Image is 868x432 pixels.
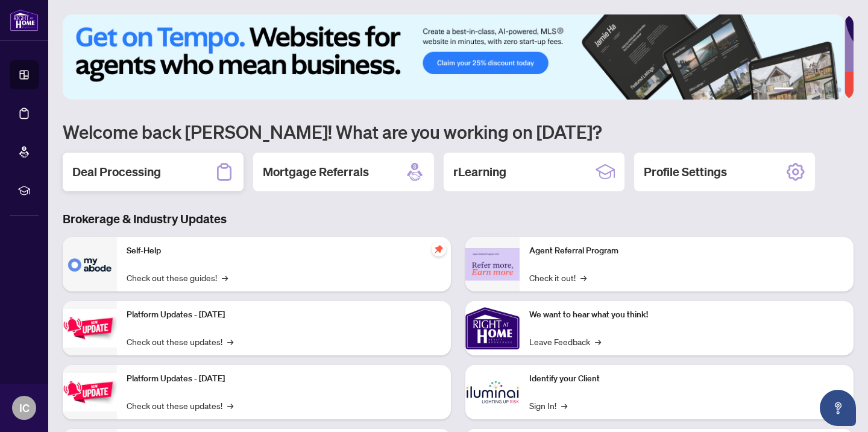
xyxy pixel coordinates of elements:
img: Platform Updates - July 21, 2025 [63,309,117,347]
span: pushpin [432,242,446,256]
span: → [227,335,233,348]
a: Check it out!→ [529,271,587,284]
p: Platform Updates - [DATE] [127,372,441,386]
p: Identify your Client [529,372,844,386]
img: Identify your Client [465,365,520,419]
p: Agent Referral Program [529,244,844,258]
img: Agent Referral Program [465,248,520,281]
button: 4 [817,87,822,92]
button: 5 [827,87,832,92]
h2: Profile Settings [644,164,727,180]
button: 6 [837,87,841,92]
img: Platform Updates - July 8, 2025 [63,373,117,411]
span: IC [19,399,30,416]
button: 2 [798,87,803,92]
h2: rLearning [453,164,506,180]
a: Sign In!→ [529,399,567,412]
img: Slide 0 [63,14,844,100]
p: Platform Updates - [DATE] [127,308,441,322]
span: → [222,271,228,284]
h1: Welcome back [PERSON_NAME]! What are you working on [DATE]? [63,120,854,143]
h2: Deal Processing [72,164,161,180]
img: We want to hear what you think! [465,301,520,355]
button: 3 [808,87,813,92]
a: Check out these updates!→ [127,335,233,348]
img: Self-Help [63,237,117,291]
button: Open asap [820,390,856,426]
p: We want to hear what you think! [529,308,844,322]
img: logo [10,9,39,31]
span: → [580,271,587,284]
span: → [595,335,601,348]
span: → [561,399,567,412]
button: 1 [774,87,793,92]
p: Self-Help [127,244,441,258]
a: Check out these guides!→ [127,271,228,284]
h2: Mortgage Referrals [263,164,369,180]
a: Check out these updates!→ [127,399,233,412]
a: Leave Feedback→ [529,335,601,348]
span: → [227,399,233,412]
h3: Brokerage & Industry Updates [63,211,854,227]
